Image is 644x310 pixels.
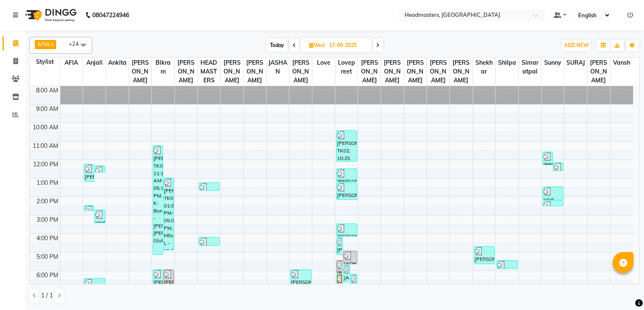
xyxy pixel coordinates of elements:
[564,58,587,68] span: SURAJ
[153,146,163,255] div: [PERSON_NAME], TK01, 11:15 AM-05:15 PM, K-Bond -[PERSON_NAME],GL-[PERSON_NAME] Global
[35,234,60,243] div: 4:00 PM
[21,3,79,27] img: logo
[473,58,496,77] span: Shekhar
[95,166,104,172] div: [PERSON_NAME], TK03, 12:20 PM-12:45 PM, TH-EB - Eyebrows,TH-UL - [GEOGRAPHIC_DATA],TH-FH - Forehead
[289,58,312,86] span: [PERSON_NAME]
[337,183,357,200] div: [PERSON_NAME], TK04, 01:15 PM-02:15 PM, HCG - Hair Cut by Senior Hair Stylist
[106,58,129,68] span: Ankita
[496,58,518,68] span: Shilpa
[351,274,357,286] div: [PERSON_NAME], TK16, 06:15 PM-07:00 PM, BRD - [PERSON_NAME]
[450,58,473,86] span: [PERSON_NAME]
[244,58,266,86] span: [PERSON_NAME]
[84,205,94,210] div: rajat, TK06, 02:30 PM-02:45 PM, O3-MSK-DTAN - D-Tan Pack
[327,39,369,52] input: 2025-09-17
[337,237,343,255] div: [PERSON_NAME], TK09, 04:15 PM-05:15 PM, HCG - Hair Cut by Senior Hair Stylist
[312,58,335,68] span: Love
[497,260,517,268] div: [PERSON_NAME], TK14, 05:30 PM-06:00 PM, NL-PP - Power Polish (Shellac)
[31,123,60,132] div: 10:00 AM
[267,39,288,52] span: Today
[291,270,311,291] div: [PERSON_NAME], TK15, 06:00 PM-07:15 PM, O3-MSK-DTAN - D-Tan Pack,INS-FC-W&B - Whitening & Brighte...
[83,58,106,68] span: Anjali
[30,58,60,66] div: Stylist
[35,252,60,261] div: 5:00 PM
[35,197,60,206] div: 2:00 PM
[34,105,60,113] div: 9:00 AM
[542,58,564,68] span: Sunny
[35,215,60,224] div: 3:00 PM
[609,276,636,302] iframe: chat widget
[35,271,60,280] div: 6:00 PM
[84,164,94,181] div: [PERSON_NAME], TK05, 12:15 PM-01:15 PM, REP-FC-HF - Hydra Four (For Sensitive/Reactive Skin)
[562,39,591,51] button: ADD NEW
[34,86,60,95] div: 8:00 AM
[404,58,427,86] span: [PERSON_NAME]
[553,163,563,171] div: [PERSON_NAME], TK02, 12:10 PM-12:40 PM, Nail Cut & File
[199,237,219,245] div: [PERSON_NAME], TK11, 04:15 PM-04:45 PM, PMUA - Party Make Up Advance
[427,58,449,86] span: [PERSON_NAME]
[337,131,357,161] div: [PERSON_NAME], TK02, 10:25 AM-12:10 PM, BRD - [PERSON_NAME],HCG - Hair Cut by Senior Hair Stylist
[543,201,563,206] div: rajat, TK06, 02:15 PM-02:30 PM, O3-MSK-DTAN - D-Tan Pack
[31,160,60,169] div: 12:00 PM
[343,251,357,264] div: JASHAN, TK10, 05:00 PM-05:45 PM, BRD - [PERSON_NAME]
[307,42,327,48] span: Wed
[358,58,381,86] span: [PERSON_NAME]
[543,187,563,200] div: rajat, TK06, 01:30 PM-02:15 PM, CLP INS DS - INSPIRA Dead Skin RemovalCleanup
[337,224,357,236] div: [PERSON_NAME], TK09, 03:30 PM-04:15 PM, BRD - [PERSON_NAME]
[543,152,553,165] div: [PERSON_NAME], TK03, 11:35 AM-12:20 PM, BD - Blow dry
[198,58,221,86] span: HEAD MASTERS
[337,274,343,291] div: [PERSON_NAME], TK13, 06:15 PM-07:15 PM, HCG - Hair Cut by Senior Hair Stylist
[337,169,357,181] div: [PERSON_NAME], TK04, 12:30 PM-01:15 PM, BRD - [PERSON_NAME]
[84,278,104,303] div: [PERSON_NAME], TK17, 06:30 PM-07:55 PM, CLP INS DS - INSPIRA Dead Skin RemovalCleanup,BLCH-F - Fa...
[564,42,589,48] span: ADD NEW
[474,247,494,264] div: [PERSON_NAME], TK12, 04:45 PM-05:45 PM, HCL - Hair Cut by Senior Hair Stylist
[37,41,50,47] span: AFIA
[60,58,83,68] span: AFIA
[343,265,350,282] div: JASHAN, TK10, 05:45 PM-06:45 PM, HCG - Hair Cut by Senior Hair Stylist
[129,58,152,86] span: [PERSON_NAME]
[69,40,85,47] span: +24
[164,270,173,291] div: [PERSON_NAME], TK14, 06:00 PM-07:15 PM, RT-IG - [PERSON_NAME] Touchup(one inch only)
[335,58,358,77] span: Lovepreet
[35,179,60,187] div: 1:00 PM
[41,291,53,300] span: 1 / 1
[95,210,104,223] div: rajat, TK06, 02:45 PM-03:30 PM, CLP INS DS - INSPIRA Dead Skin RemovalCleanup
[381,58,404,86] span: [PERSON_NAME]
[199,183,219,190] div: [PERSON_NAME], TK08, 01:15 PM-01:45 PM, BA - Bridal Advance
[164,178,173,250] div: [PERSON_NAME], TK07, 01:00 PM-05:00 PM, Hlts-L - Highlights,GL-[PERSON_NAME] Global
[152,58,174,77] span: Bikram
[153,270,163,291] div: [PERSON_NAME], TK14, 06:00 PM-07:15 PM, RT-ES - Essensity Root Touchup(one inch only)
[337,260,343,273] div: [PERSON_NAME], TK13, 05:30 PM-06:15 PM, BRD - [PERSON_NAME]
[50,41,54,47] a: x
[587,58,610,86] span: [PERSON_NAME]
[31,142,60,150] div: 11:00 AM
[267,58,289,77] span: JASHAN
[610,58,633,68] span: Vansh
[221,58,243,86] span: [PERSON_NAME]
[175,58,197,86] span: [PERSON_NAME]
[519,58,541,77] span: Simaratpal
[92,3,129,27] b: 08047224946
